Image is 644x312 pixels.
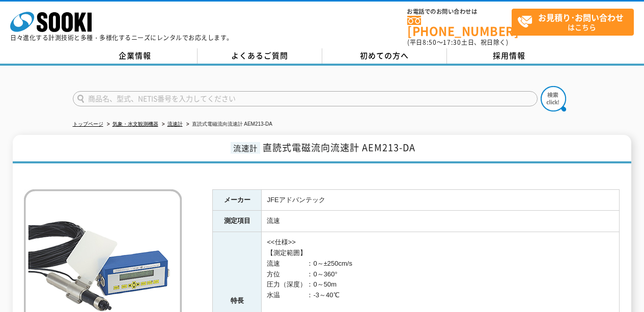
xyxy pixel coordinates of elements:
[541,86,566,111] img: btn_search.png
[517,9,633,35] span: はこちら
[443,38,461,47] span: 17:30
[184,119,272,130] li: 直読式電磁流向流速計 AEM213-DA
[423,38,437,47] span: 8:50
[73,48,198,64] a: 企業情報
[198,48,322,64] a: よくあるご質問
[73,121,103,127] a: トップページ
[407,38,508,47] span: (平日 ～ 土日、祝日除く)
[213,189,262,211] th: メーカー
[407,16,512,37] a: [PHONE_NUMBER]
[263,140,415,154] span: 直読式電磁流向流速計 AEM213-DA
[10,35,233,41] p: 日々進化する計測技術と多種・多様化するニーズにレンタルでお応えします。
[538,11,624,23] strong: お見積り･お問い合わせ
[167,121,183,127] a: 流速計
[213,211,262,232] th: 測定項目
[322,48,447,64] a: 初めての方へ
[73,91,538,106] input: 商品名、型式、NETIS番号を入力してください
[512,9,634,36] a: お見積り･お問い合わせはこちら
[113,121,158,127] a: 気象・水文観測機器
[360,50,409,61] span: 初めての方へ
[447,48,572,64] a: 採用情報
[262,189,620,211] td: JFEアドバンテック
[231,142,260,154] span: 流速計
[407,9,512,15] span: お電話でのお問い合わせは
[262,211,620,232] td: 流速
